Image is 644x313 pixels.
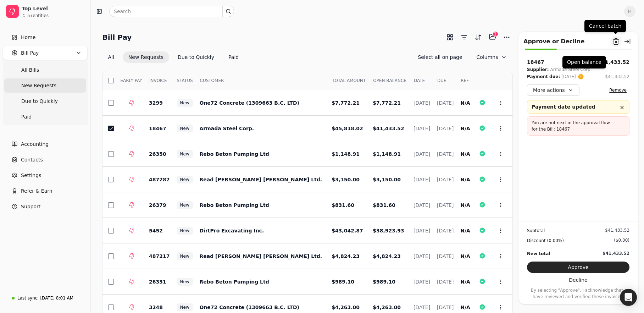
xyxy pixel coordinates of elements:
[332,177,360,182] span: $3,150.00
[527,227,545,234] div: Subtotal
[3,184,88,198] button: Refer & Earn
[437,126,454,131] span: [DATE]
[180,279,189,285] span: New
[332,77,366,84] span: TOTAL AMOUNT
[332,304,360,310] span: $4,263.00
[413,253,430,259] span: [DATE]
[527,73,560,80] div: Payment due:
[332,253,360,259] span: $4,824.23
[120,77,142,84] span: EARLY PAY
[4,94,86,108] a: Due to Quickly
[373,279,395,285] span: $989.10
[373,228,404,234] span: $38,923.93
[180,304,189,311] span: New
[21,34,35,41] span: Home
[4,78,86,93] a: New Requests
[598,59,629,66] button: $41,433.52
[527,274,629,286] button: Decline
[4,110,86,124] a: Paid
[200,100,299,106] span: One72 Concrete (1309663 B.C. LTD)
[180,176,189,183] span: New
[605,73,629,80] div: $41,433.52
[373,77,406,84] span: OPEN BALANCE
[527,250,550,257] div: New total
[373,304,401,310] span: $4,263.00
[373,151,401,157] span: $1,148.91
[200,253,322,259] span: Read [PERSON_NAME] [PERSON_NAME] Ltd.
[102,51,245,63] div: Invoice filter options
[180,125,189,132] span: New
[624,6,635,17] button: H
[437,177,454,182] span: [DATE]
[562,56,606,68] div: Open balance
[437,228,454,234] span: [DATE]
[460,253,470,259] span: N/A
[550,66,592,73] div: Armada Steel Corp.
[21,141,49,148] span: Accounting
[460,202,470,208] span: N/A
[200,77,224,84] span: CUSTOMER
[527,66,549,73] div: Supplier:
[614,237,629,243] div: ($0.00)
[460,177,470,182] span: N/A
[21,98,58,105] span: Due to Quickly
[40,295,73,301] div: [DATE] 8:01 AM
[373,202,395,208] span: $831.60
[3,30,88,44] a: Home
[460,279,470,285] span: N/A
[460,126,470,131] span: N/A
[200,177,322,182] span: Read [PERSON_NAME] [PERSON_NAME] Ltd.
[414,77,425,84] span: DATE
[437,253,454,259] span: [DATE]
[200,151,269,157] span: Rebo Beton Pumping Ltd
[437,151,454,157] span: [DATE]
[200,126,254,131] span: Armada Steel Corp.
[493,31,498,37] div: 1
[413,126,430,131] span: [DATE]
[523,37,584,46] div: Approve or Decline
[527,262,629,273] button: Approve
[332,126,363,131] span: $45,818.02
[561,73,576,80] div: [DATE]
[200,279,269,285] span: Rebo Beton Pumping Ltd
[413,228,430,234] span: [DATE]
[460,228,470,234] span: N/A
[461,77,469,84] span: REF
[21,49,39,57] span: Bill Pay
[180,253,189,259] span: New
[21,172,41,179] span: Settings
[149,126,166,131] span: 18467
[27,13,49,18] div: 57 entities
[200,228,264,234] span: DirtPro Excavating Inc.
[332,279,354,285] span: $989.10
[149,100,163,106] span: 3299
[332,151,360,157] span: $1,148.91
[532,103,615,110] p: Payment date updated
[437,279,454,285] span: [DATE]
[373,177,401,182] span: $3,150.00
[460,100,470,106] span: N/A
[605,227,629,234] div: $41,433.52
[102,32,132,43] h2: Bill Pay
[4,63,86,77] a: All Bills
[603,250,629,257] div: $41,433.52
[460,304,470,310] span: N/A
[180,100,189,106] span: New
[527,84,579,96] button: More actions
[21,82,56,89] span: New Requests
[527,59,544,66] div: 18467
[149,253,170,259] span: 487217
[22,5,84,12] div: Top Level
[332,202,354,208] span: $831.60
[149,304,163,310] span: 3248
[21,156,43,164] span: Contacts
[413,151,430,157] span: [DATE]
[413,202,430,208] span: [DATE]
[149,228,163,234] span: 5452
[332,100,360,106] span: $7,772.21
[3,153,88,167] a: Contacts
[606,86,629,94] button: Remove
[3,46,88,60] button: Bill Pay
